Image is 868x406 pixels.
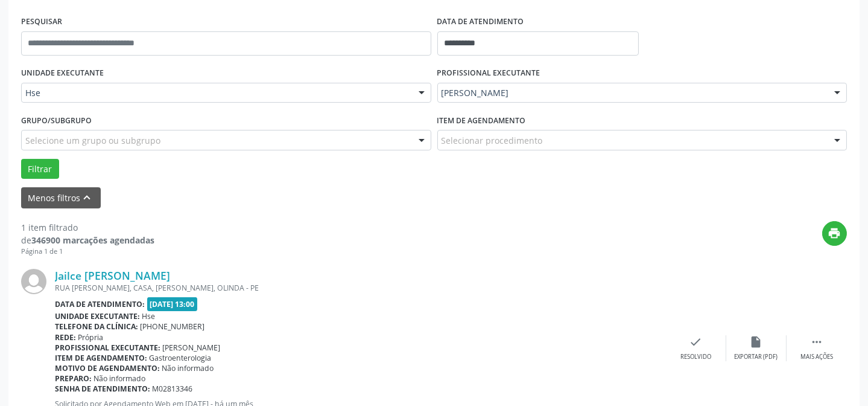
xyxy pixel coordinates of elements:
label: UNIDADE EXECUTANTE [21,64,104,83]
i: check [689,335,703,349]
label: Grupo/Subgrupo [21,111,92,130]
a: Jailce [PERSON_NAME] [55,269,170,282]
span: [DATE] 13:00 [147,297,198,311]
label: DATA DE ATENDIMENTO [437,13,524,31]
b: Motivo de agendamento: [55,363,160,373]
span: [PERSON_NAME] [442,87,823,99]
span: Própria [78,332,104,343]
div: Mais ações [800,353,833,361]
button: Filtrar [21,159,59,179]
span: M02813346 [153,384,193,394]
div: Resolvido [680,353,711,361]
i: keyboard_arrow_up [81,191,94,204]
span: Selecione um grupo ou subgrupo [25,134,160,147]
label: PESQUISAR [21,13,62,31]
span: Hse [25,87,407,99]
i: print [828,227,841,240]
b: Unidade executante: [55,311,140,321]
b: Preparo: [55,373,92,384]
span: Hse [142,311,156,321]
span: Não informado [94,373,146,384]
img: img [21,269,46,294]
b: Rede: [55,332,76,343]
button: print [822,221,847,246]
label: PROFISSIONAL EXECUTANTE [437,64,540,83]
b: Data de atendimento: [55,299,145,309]
i:  [810,335,823,349]
span: Não informado [162,363,214,373]
div: de [21,234,154,246]
b: Profissional executante: [55,343,160,353]
b: Item de agendamento: [55,353,147,363]
div: Exportar (PDF) [735,353,778,361]
i: insert_drive_file [750,335,763,349]
span: Gastroenterologia [150,353,212,363]
span: [PHONE_NUMBER] [141,321,205,332]
label: Item de agendamento [437,111,526,130]
button: Menos filtroskeyboard_arrow_up [21,187,101,208]
b: Senha de atendimento: [55,384,150,394]
strong: 346900 marcações agendadas [31,234,154,246]
span: Selecionar procedimento [442,134,543,147]
div: Página 1 de 1 [21,246,154,257]
span: [PERSON_NAME] [163,343,221,353]
div: 1 item filtrado [21,221,154,234]
b: Telefone da clínica: [55,321,138,332]
div: RUA [PERSON_NAME], CASA, [PERSON_NAME], OLINDA - PE [55,283,666,293]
